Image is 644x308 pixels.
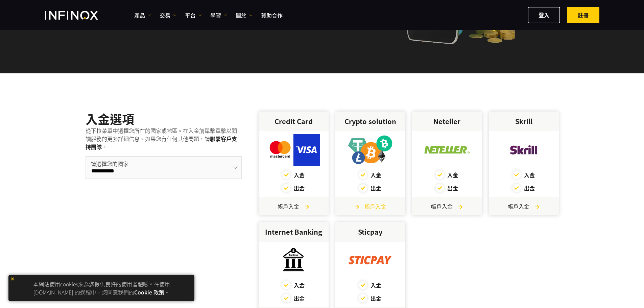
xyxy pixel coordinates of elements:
[185,11,202,19] a: 平台
[497,134,550,166] img: skrill.webp
[412,184,482,192] div: 出金
[86,135,237,151] a: 聯繫客戶支持團隊
[335,281,405,289] div: 入金
[421,134,473,166] img: neteller.webp
[86,126,242,151] p: 從下拉菜單中選擇您所在的國家或地區。在入金前單擊單擊以閱讀服務的更多詳細信息。如果您有任何其他問題，請 。
[10,277,15,281] img: yellow close icon
[259,281,329,289] div: 入金
[45,11,114,20] a: INFINOX Logo
[344,244,397,276] img: sticpay.webp
[335,294,405,302] div: 出金
[160,11,176,19] a: 交易
[335,171,405,179] div: 入金
[12,278,191,298] p: 本網站使用cookies來為您提供良好的使用者體驗。在使用 [DOMAIN_NAME] 的過程中，您同意我們的 。
[489,171,559,179] div: 入金
[354,202,386,210] a: 帳戶入金
[515,116,532,126] strong: Skrill
[267,134,320,166] img: credit_card.webp
[508,202,540,210] a: 帳戶入金
[278,202,309,210] a: 帳戶入金
[344,134,397,166] img: crypto_solution.webp
[267,244,320,276] img: internet_banking.webp
[265,227,322,237] strong: Internet Banking
[358,227,382,237] strong: Sticpay
[433,116,460,126] strong: Neteller
[259,184,329,192] div: 出金
[261,11,283,19] a: 贊助合作
[134,11,151,19] a: 產品
[275,116,313,126] strong: Credit Card
[335,184,405,192] div: 出金
[344,116,396,126] strong: Crypto solution
[210,11,227,19] a: 學習
[259,171,329,179] div: 入金
[528,7,560,23] a: 登入
[236,11,253,19] a: 關於
[489,184,559,192] div: 出金
[567,7,599,23] a: 註冊
[86,110,134,127] strong: 入金選項
[134,288,164,296] a: Cookie 政策
[259,294,329,302] div: 出金
[431,202,463,210] a: 帳戶入金
[412,171,482,179] div: 入金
